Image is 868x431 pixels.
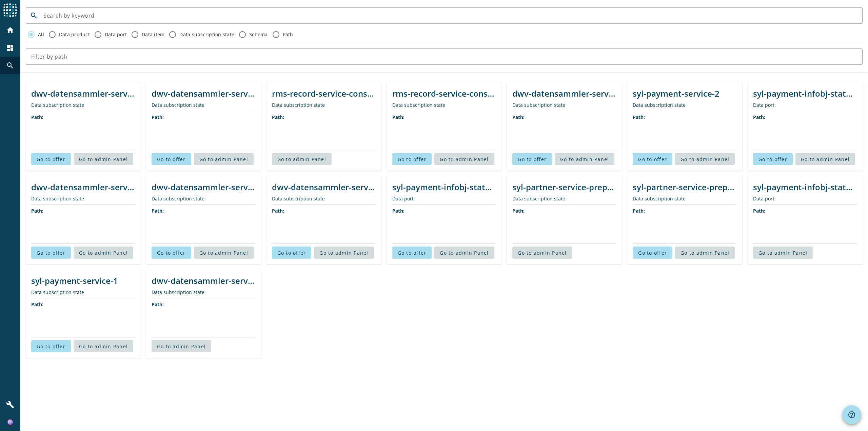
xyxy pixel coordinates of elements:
[6,44,14,52] mat-icon: dashboard
[512,153,552,165] button: Go to offer
[392,247,432,259] button: Go to offer
[178,31,234,38] label: Data subscription state
[753,247,813,259] button: Go to admin Panel
[152,247,191,259] button: Go to offer
[633,247,672,259] button: Go to offer
[74,340,133,352] button: Go to admin Panel
[633,181,737,193] div: syl-partner-service-preprod
[638,250,667,256] span: Go to offer
[152,195,256,202] div: Data subscription state
[272,247,312,259] button: Go to offer
[199,156,248,162] span: Go to admin Panel
[753,88,857,99] div: syl-payment-infobj-statement-preprod
[753,208,765,214] span: Path:
[633,114,645,120] span: Path:
[31,247,71,259] button: Go to offer
[758,156,787,162] span: Go to offer
[314,247,374,259] button: Go to admin Panel
[848,411,856,419] mat-icon: help_outline
[795,153,855,165] button: Go to admin Panel
[103,31,127,38] label: Data port
[31,208,43,214] span: Path:
[758,250,807,256] span: Go to admin Panel
[31,301,43,308] span: Path:
[272,153,332,165] button: Go to admin Panel
[31,53,857,61] input: Filter by path
[272,114,284,120] span: Path:
[6,26,14,34] mat-icon: home
[434,247,494,259] button: Go to admin Panel
[392,153,432,165] button: Go to offer
[512,114,525,120] span: Path:
[3,3,17,17] img: spoud-logo.svg
[7,419,14,426] img: 43b37d8d5a220fe554de74659dafea0a
[152,181,256,193] div: dwv-datensammler-service-preprod6
[277,156,326,162] span: Go to admin Panel
[512,181,616,193] div: syl-partner-service-preprod
[801,156,850,162] span: Go to admin Panel
[440,156,489,162] span: Go to admin Panel
[518,250,567,256] span: Go to admin Panel
[638,156,667,162] span: Go to offer
[31,88,135,99] div: dwv-datensammler-service-preprod5
[512,247,572,259] button: Go to admin Panel
[152,153,191,165] button: Go to offer
[152,88,256,99] div: dwv-datensammler-service-preprod2
[392,88,496,99] div: rms-record-service-consumer-preprod
[392,102,496,108] div: Data subscription state
[434,153,494,165] button: Go to admin Panel
[74,153,133,165] button: Go to admin Panel
[31,289,135,295] div: Data subscription state
[37,156,65,162] span: Go to offer
[633,153,672,165] button: Go to offer
[152,208,164,214] span: Path:
[58,31,90,38] label: Data product
[31,195,135,202] div: Data subscription state
[31,275,135,286] div: syl-payment-service-1
[753,102,857,108] div: Data port
[31,340,71,352] button: Go to offer
[512,88,616,99] div: dwv-datensammler-service-preprod11
[31,102,135,108] div: Data subscription state
[272,181,376,193] div: dwv-datensammler-service-preprod4
[6,400,14,409] mat-icon: build
[633,102,737,108] div: Data subscription state
[753,181,857,193] div: syl-payment-infobj-statement-preprod.replica
[74,247,133,259] button: Go to admin Panel
[79,343,128,350] span: Go to admin Panel
[319,250,368,256] span: Go to admin Panel
[272,102,376,108] div: Data subscription state
[152,275,256,286] div: dwv-datensammler-service-preprod11
[43,12,857,20] input: Search by keyword
[26,12,42,20] mat-icon: search
[675,153,735,165] button: Go to admin Panel
[272,208,284,214] span: Path:
[157,250,186,256] span: Go to offer
[6,61,14,70] mat-icon: search
[392,208,405,214] span: Path:
[281,31,293,38] label: Path
[152,102,256,108] div: Data subscription state
[555,153,614,165] button: Go to admin Panel
[79,250,128,256] span: Go to admin Panel
[277,250,306,256] span: Go to offer
[512,102,616,108] div: Data subscription state
[152,340,211,352] button: Go to admin Panel
[31,181,135,193] div: dwv-datensammler-service-preprod3
[152,114,164,120] span: Path:
[512,195,616,202] div: Data subscription state
[518,156,547,162] span: Go to offer
[194,247,254,259] button: Go to admin Panel
[194,153,254,165] button: Go to admin Panel
[140,31,164,38] label: Data item
[152,289,256,295] div: Data subscription state
[152,301,164,308] span: Path:
[633,88,737,99] div: syl-payment-service-2
[79,156,128,162] span: Go to admin Panel
[753,153,793,165] button: Go to offer
[440,250,489,256] span: Go to admin Panel
[31,114,43,120] span: Path:
[392,195,496,202] div: Data port
[398,250,427,256] span: Go to offer
[398,156,427,162] span: Go to offer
